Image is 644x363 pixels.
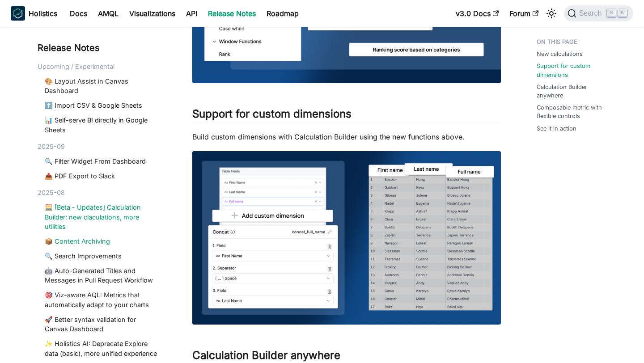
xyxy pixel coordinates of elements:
img: Calculation Builder - Custom dimension [192,151,501,325]
a: Forum [504,6,544,21]
a: API [181,6,203,21]
a: See it in action [537,124,576,133]
a: 🤖 Auto-Generated Titles and Messages in Pull Request Workflow [45,266,160,285]
div: Upcoming / Experimental [38,62,164,72]
a: Calculation Builder anywhere [537,83,603,100]
a: Composable metric with flexible controls [537,103,603,120]
a: AMQL [93,6,124,21]
a: 🎯 Viz-aware AQL: Metrics that automatically adapt to your charts [45,290,160,309]
a: Support for custom dimensions [537,62,603,79]
kbd: K [618,9,627,17]
a: 🔍 Search Improvements [45,251,160,261]
a: 🧮 [Beta - Updates] Calculation Builder: new claculations, more utilities [45,203,160,232]
a: 🚀 Better syntax validation for Canvas Dashboard [45,315,160,334]
button: Switch between dark and light mode (currently light mode) [544,6,559,21]
img: Holistics [11,6,25,21]
span: Search [576,9,607,17]
a: HolisticsHolistics [11,6,57,21]
b: Holistics [29,8,57,19]
a: 📊 Self-serve BI directly in Google Sheets [45,115,160,135]
a: 🔍 Filter Widget From Dashboard [45,156,160,166]
nav: Blog recent posts navigation [38,41,164,363]
a: 📤 PDF Export to Slack [45,171,160,181]
div: 2025-09 [38,142,164,152]
a: Release Notes [203,6,261,21]
a: ⬆️ Import CSV & Google Sheets [45,101,160,110]
p: Build custom dimensions with Calculation Builder using the new functions above. [192,131,501,142]
a: v3.0 Docs [450,6,504,21]
h2: Support for custom dimensions [192,107,501,124]
button: Search (Command+K) [564,5,633,21]
kbd: ⌘ [607,9,616,17]
a: New calculations [537,50,583,58]
a: ✨ Holistics AI: Deprecate Explore data (basic), more unified experience [45,339,160,358]
a: Roadmap [261,6,304,21]
a: Visualizations [124,6,181,21]
a: 🎨 Layout Assist in Canvas Dashboard [45,76,160,96]
div: 2025-08 [38,188,164,198]
a: 📦 Content Archiving [45,236,160,246]
div: Release Notes [38,41,164,55]
a: Docs [64,6,93,21]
